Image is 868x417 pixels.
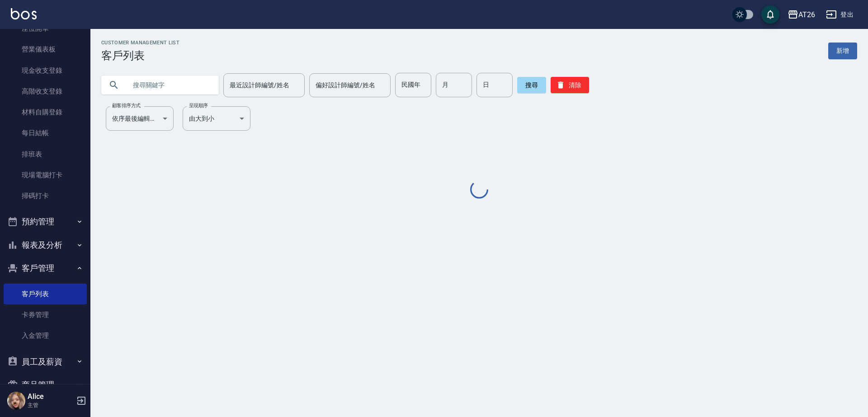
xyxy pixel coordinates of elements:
[761,5,779,24] button: save
[4,102,87,123] a: 材料自購登錄
[4,304,87,325] a: 卡券管理
[101,40,179,46] h2: Customer Management List
[4,233,87,257] button: 報表及分析
[4,210,87,233] button: 預約管理
[822,6,857,23] button: 登出
[7,392,25,410] img: Person
[4,325,87,346] a: 入金管理
[112,102,141,109] label: 顧客排序方式
[4,144,87,165] a: 排班表
[828,43,857,59] a: 新增
[4,256,87,280] button: 客戶管理
[4,60,87,81] a: 現金收支登錄
[4,81,87,102] a: 高階收支登錄
[798,9,815,20] div: AT26
[4,39,87,60] a: 營業儀表板
[28,401,74,409] p: 主管
[517,77,546,93] button: 搜尋
[4,350,87,374] button: 員工及薪資
[4,284,87,304] a: 客戶列表
[127,73,212,97] input: 搜尋關鍵字
[11,8,37,19] img: Logo
[106,106,174,131] div: 依序最後編輯時間
[183,106,250,131] div: 由大到小
[28,392,74,401] h5: Alice
[4,185,87,206] a: 掃碼打卡
[4,165,87,185] a: 現場電腦打卡
[551,77,589,93] button: 清除
[4,18,87,39] a: 座位開單
[189,102,208,109] label: 呈現順序
[4,123,87,143] a: 每日結帳
[784,5,819,24] button: AT26
[4,373,87,397] button: 商品管理
[101,49,179,62] h3: 客戶列表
